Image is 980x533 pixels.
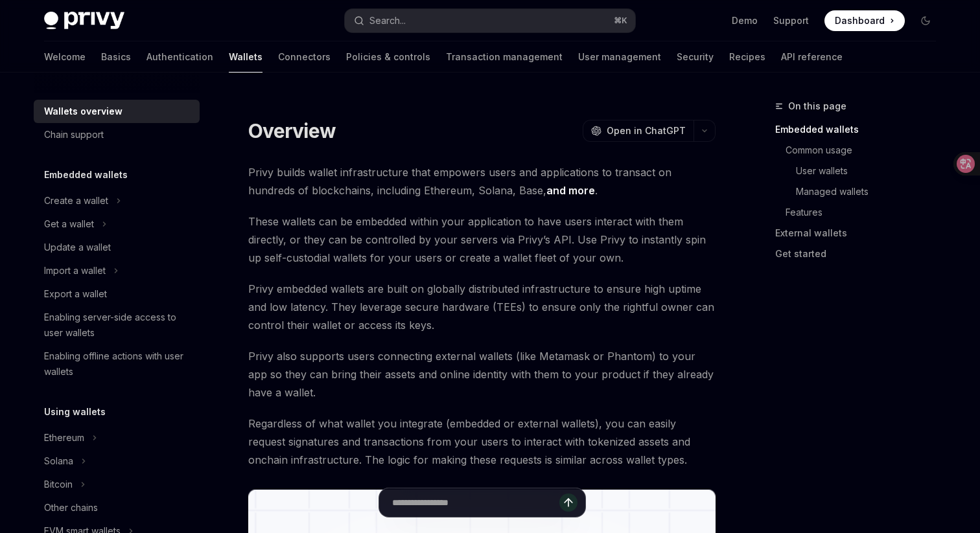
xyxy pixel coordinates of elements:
[44,167,128,183] h5: Embedded wallets
[44,193,108,209] div: Create a wallet
[44,310,192,341] div: Enabling server-side access to user wallets
[229,41,262,73] a: Wallets
[775,223,946,244] a: External wallets
[248,347,716,402] span: Privy also supports users connecting external wallets (like Metamask or Phantom) to your app so t...
[775,119,946,140] a: Embedded wallets
[346,41,430,73] a: Policies & controls
[34,189,200,212] button: Toggle Create a wallet section
[773,14,809,27] a: Support
[775,181,946,202] a: Managed wallets
[775,161,946,181] a: User wallets
[34,282,200,306] a: Export a wallet
[607,124,686,137] span: Open in ChatGPT
[101,41,131,73] a: Basics
[248,119,336,142] h1: Overview
[559,493,577,512] button: Send message
[248,414,716,469] span: Regardless of what wallet you integrate (embedded or external wallets), you can easily request si...
[824,10,905,31] a: Dashboard
[44,263,106,278] div: Import a wallet
[44,477,73,492] div: Bitcoin
[578,41,661,73] a: User management
[34,345,200,383] a: Enabling offline actions with user wallets
[146,41,213,73] a: Authentication
[44,286,107,302] div: Export a wallet
[44,216,94,232] div: Get a wallet
[44,500,98,516] div: Other chains
[775,202,946,223] a: Features
[788,98,846,114] span: On this page
[732,14,758,27] a: Demo
[248,212,716,267] span: These wallets can be embedded within your application to have users interact with them directly, ...
[775,244,946,264] a: Get started
[34,473,200,496] button: Toggle Bitcoin section
[278,41,331,73] a: Connectors
[44,12,124,30] img: dark logo
[34,449,200,473] button: Toggle Solana section
[34,306,200,345] a: Enabling server-side access to user wallets
[677,41,714,73] a: Security
[44,453,73,469] div: Solana
[44,348,192,380] div: Enabling offline actions with user wallets
[345,9,635,32] button: Open search
[248,163,716,199] span: Privy builds wallet infrastructure that empowers users and applications to transact on hundreds o...
[34,236,200,259] a: Update a wallet
[34,212,200,236] button: Toggle Get a wallet section
[34,426,200,449] button: Toggle Ethereum section
[583,120,694,142] button: Open in ChatGPT
[729,41,765,73] a: Recipes
[446,41,563,73] a: Transaction management
[775,140,946,161] a: Common usage
[614,16,627,26] span: ⌘ K
[34,496,200,519] a: Other chains
[392,488,559,517] input: Ask a question...
[546,184,595,198] a: and more
[44,127,104,142] div: Chain support
[44,104,122,119] div: Wallets overview
[248,280,716,334] span: Privy embedded wallets are built on globally distributed infrastructure to ensure high uptime and...
[44,430,84,446] div: Ethereum
[369,13,406,28] div: Search...
[34,259,200,282] button: Toggle Import a wallet section
[44,404,106,420] h5: Using wallets
[44,240,111,255] div: Update a wallet
[781,41,843,73] a: API reference
[44,41,86,73] a: Welcome
[34,123,200,146] a: Chain support
[835,14,885,27] span: Dashboard
[34,100,200,123] a: Wallets overview
[915,10,936,31] button: Toggle dark mode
